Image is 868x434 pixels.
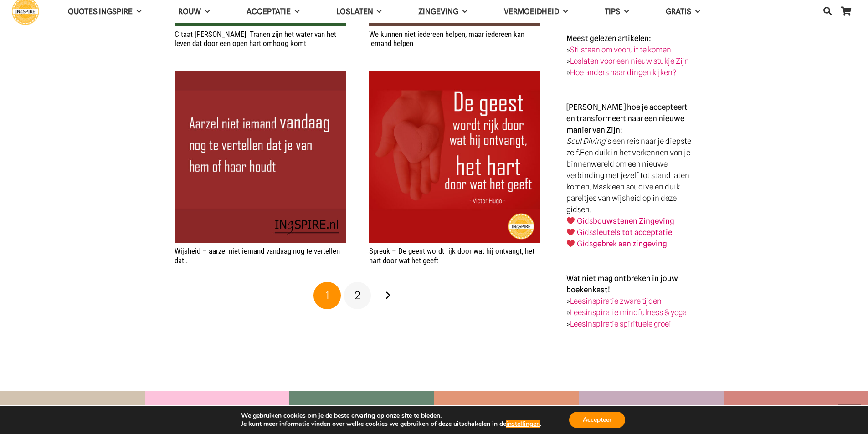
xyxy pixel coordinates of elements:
a: Wijsheid – aarzel niet iemand vandaag nog te vertellen dat.. [175,72,346,81]
a: Spreuk – De geest wordt rijk door wat hij ontvangt, het hart door wat het geeft [369,246,534,265]
span: Pagina 1 [313,282,341,309]
img: ❤ [567,217,575,225]
p: is een reis naar je diepste zelf Een duik in het verkennen van je binnenwereld om een nieuwe verb... [566,102,693,250]
span: Zingeving [418,7,458,16]
strong: [PERSON_NAME] hoe je accepteert en transformeert naar een nieuwe manier van Zijn: [566,102,688,134]
p: We gebruiken cookies om je de beste ervaring op onze site te bieden. [241,412,541,420]
a: Terug naar top [838,404,861,427]
a: Zoeken [818,0,837,22]
a: Om te verbinden moeten we soms eerst afstand creëren – Citaat van Ingspire [289,392,434,401]
span: TIPS [605,7,620,16]
a: Loslaten voor een nieuw stukje Zijn [570,56,689,66]
strong: Meest gelezen artikelen: [566,34,651,43]
strong: sleutels tot acceptatie [593,228,672,237]
img: ❤ [567,228,575,236]
a: Gidssleutels tot acceptatie [577,228,672,237]
span: 1 [325,289,329,302]
a: We kunnen niet iedereen helpen, maar iedereen kan iemand helpen [369,30,524,48]
strong: gebrek aan zingeving [593,239,667,248]
a: Citaat [PERSON_NAME]: Tranen zijn het water van het leven dat door een open hart omhoog komt [175,30,336,48]
a: Wijsheid – aarzel niet iemand vandaag nog te vertellen dat.. [175,246,340,265]
a: Leesinspiratie zware tijden [570,296,662,306]
a: Hoe anders naar dingen kijken? [570,68,677,77]
a: Gidsbouwstenen Zingeving [577,216,674,225]
a: Je zielsmissie is een ontmoeting met wat jou bevrijdt © [145,392,290,401]
a: Stilstaan om vooruit te komen [570,45,671,54]
button: instellingen [506,420,540,428]
a: Leesinspiratie mindfulness & yoga [570,308,687,317]
span: VERMOEIDHEID [504,7,559,16]
a: Pagina 2 [344,282,371,309]
span: 2 [354,289,360,302]
span: GRATIS [666,7,691,16]
img: Liefdes vriendschap quote [175,71,346,242]
a: Zingeving is creatiekracht van je persoonlijke levensvisie in je dagelijks leven – citaat van Ing... [579,392,724,401]
strong: . [579,148,580,157]
p: » » » [566,33,693,78]
span: ROUW [178,7,201,16]
span: Loslaten [336,7,373,16]
a: In het loslaten van de controle kunnen we zien wat in overgave is – citaat van Ingspire [434,392,579,401]
span: QUOTES INGSPIRE [68,7,133,16]
a: Spreuk – De geest wordt rijk door wat hij ontvangt, het hart door wat het geeft [369,72,540,81]
a: Leesinspiratie spirituele groei [570,319,671,328]
em: Soul Diving [566,137,605,146]
strong: bouwstenen Zingeving [593,216,674,225]
img: Citaat: De geest wordt rijk door wat hij ontvangt, het hart door wat het geeft [369,71,540,242]
p: Je kunt meer informatie vinden over welke cookies we gebruiken of deze uitschakelen in de . [241,420,541,428]
img: ❤ [567,240,575,247]
strong: Wat niet mag ontbreken in jouw boekenkast! [566,274,678,294]
p: » » » [566,273,693,330]
button: Accepteer [569,412,625,428]
a: Gidsgebrek aan zingeving [577,239,667,248]
span: Acceptatie [247,7,291,16]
